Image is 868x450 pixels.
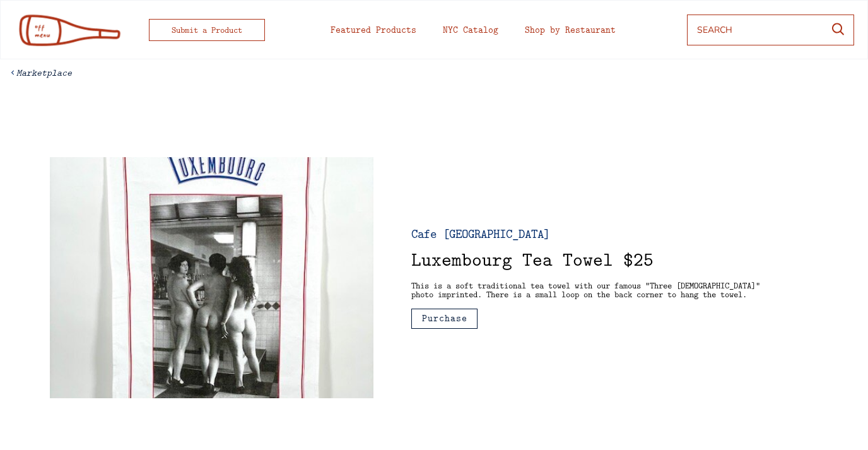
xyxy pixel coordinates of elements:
button: Purchase [411,309,478,329]
input: SEARCH [697,18,819,41]
em: Marketplace [16,66,72,79]
div: $25 [623,250,654,269]
div: NYC Catalog [443,25,498,35]
div: This is a soft traditional tea towel with our famous "Three [DEMOGRAPHIC_DATA]" photo imprinted. ... [411,281,780,299]
div: Cafe [GEOGRAPHIC_DATA] [411,227,560,240]
button: Submit a Product [149,19,265,41]
div: Shop by Restaurant [525,25,616,35]
div: Featured Products [331,25,416,35]
div: Luxembourg Tea Towel [411,250,613,269]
